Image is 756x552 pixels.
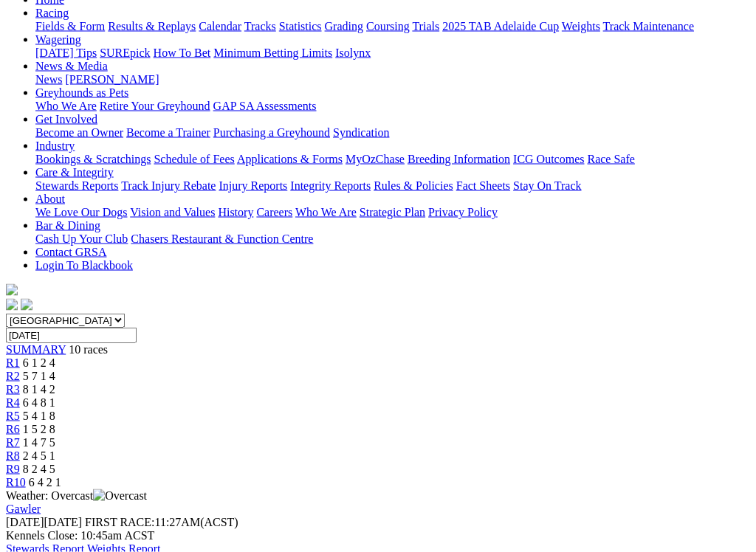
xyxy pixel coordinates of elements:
[295,206,357,218] a: Who We Are
[237,153,343,165] a: Applications & Forms
[35,100,97,112] a: Who We Are
[6,356,20,369] a: R1
[35,153,750,166] div: Industry
[100,46,150,59] a: SUREpick
[335,46,371,59] a: Isolynx
[244,20,276,32] a: Tracks
[6,423,20,435] a: R6
[35,179,118,192] a: Stewards Reports
[108,20,196,32] a: Results & Replays
[35,259,133,272] a: Login To Blackbook
[23,463,55,475] span: 8 2 4 5
[6,299,18,311] img: facebook.svg
[35,20,105,32] a: Fields & Form
[428,206,498,218] a: Privacy Policy
[154,153,234,165] a: Schedule of Fees
[6,343,66,356] a: SUMMARY
[6,476,26,489] a: R10
[35,33,81,46] a: Wagering
[100,100,210,112] a: Retire Your Greyhound
[29,476,61,489] span: 6 4 2 1
[213,46,332,59] a: Minimum Betting Limits
[279,20,322,32] a: Statistics
[199,20,241,32] a: Calendar
[333,126,389,139] a: Syndication
[23,356,55,369] span: 6 1 2 4
[325,20,363,32] a: Grading
[23,396,55,409] span: 6 4 8 1
[35,246,106,258] a: Contact GRSA
[85,516,154,528] span: FIRST RACE:
[6,529,750,542] div: Kennels Close: 10:45am ACST
[23,449,55,462] span: 2 4 5 1
[35,166,114,179] a: Care & Integrity
[35,193,65,205] a: About
[256,206,292,218] a: Careers
[35,113,97,125] a: Get Involved
[35,206,750,219] div: About
[35,73,750,86] div: News & Media
[131,232,313,245] a: Chasers Restaurant & Function Centre
[35,219,100,232] a: Bar & Dining
[35,60,108,72] a: News & Media
[6,328,137,343] input: Select date
[35,206,127,218] a: We Love Our Dogs
[65,73,159,86] a: [PERSON_NAME]
[6,516,44,528] span: [DATE]
[35,86,128,99] a: Greyhounds as Pets
[213,100,317,112] a: GAP SA Assessments
[35,20,750,33] div: Racing
[290,179,371,192] a: Integrity Reports
[6,370,20,382] a: R2
[69,343,108,356] span: 10 races
[6,436,20,449] a: R7
[219,179,287,192] a: Injury Reports
[6,503,41,515] a: Gawler
[513,179,581,192] a: Stay On Track
[6,396,20,409] a: R4
[35,126,750,139] div: Get Involved
[213,126,330,139] a: Purchasing a Greyhound
[218,206,253,218] a: History
[35,100,750,113] div: Greyhounds as Pets
[603,20,694,32] a: Track Maintenance
[126,126,210,139] a: Become a Trainer
[23,370,55,382] span: 5 7 1 4
[23,383,55,396] span: 8 1 4 2
[587,153,634,165] a: Race Safe
[6,410,20,422] a: R5
[6,383,20,396] a: R3
[35,7,69,19] a: Racing
[121,179,216,192] a: Track Injury Rebate
[23,423,55,435] span: 1 5 2 8
[6,449,20,462] span: R8
[23,410,55,422] span: 5 4 1 8
[366,20,410,32] a: Coursing
[85,516,238,528] span: 11:27AM(ACST)
[35,73,62,86] a: News
[35,179,750,193] div: Care & Integrity
[35,126,123,139] a: Become an Owner
[35,139,75,152] a: Industry
[35,46,750,60] div: Wagering
[408,153,510,165] a: Breeding Information
[6,463,20,475] a: R9
[93,489,147,503] img: Overcast
[346,153,405,165] a: MyOzChase
[456,179,510,192] a: Fact Sheets
[6,284,18,296] img: logo-grsa-white.png
[442,20,559,32] a: 2025 TAB Adelaide Cup
[23,436,55,449] span: 1 4 7 5
[35,153,151,165] a: Bookings & Scratchings
[35,232,750,246] div: Bar & Dining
